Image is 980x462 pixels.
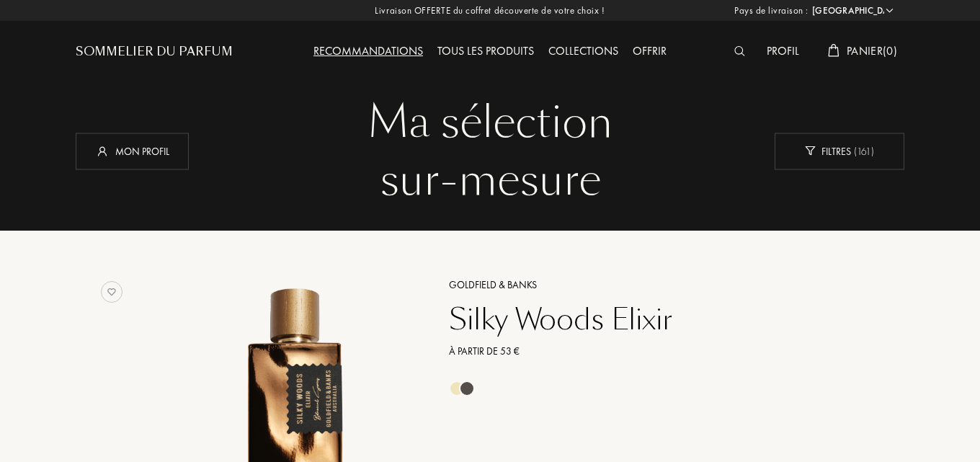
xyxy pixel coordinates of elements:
span: Panier ( 0 ) [847,43,897,58]
div: sur-mesure [86,151,894,209]
a: Tous les produits [430,43,541,58]
a: Silky Woods Elixir [438,302,858,337]
img: new_filter_w.svg [805,146,816,156]
a: Offrir [625,43,674,58]
div: Profil [759,43,806,61]
div: Mon profil [76,133,189,169]
span: Pays de livraison : [734,4,808,18]
a: Sommelier du Parfum [76,43,233,61]
a: À partir de 53 € [438,344,858,359]
a: Goldfield & Banks [438,277,858,293]
div: Tous les produits [430,43,541,61]
div: Recommandations [306,43,430,61]
div: Filtres [775,133,904,169]
img: search_icn_white.svg [734,46,745,56]
a: Collections [541,43,625,58]
img: profil_icn_w.svg [95,143,110,158]
span: ( 161 ) [851,144,874,157]
div: Collections [541,43,625,61]
div: Offrir [625,43,674,61]
a: Recommandations [306,43,430,58]
div: Ma sélection [86,94,894,151]
img: cart_white.svg [828,44,839,57]
a: Profil [759,43,806,58]
img: no_like_p.png [101,281,122,303]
